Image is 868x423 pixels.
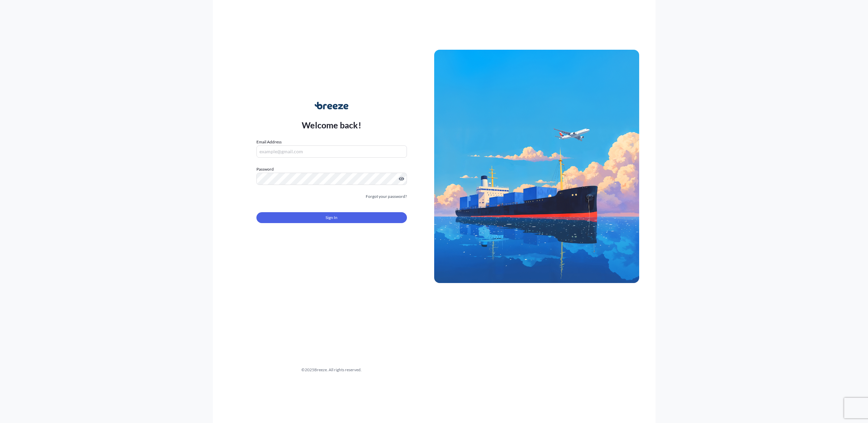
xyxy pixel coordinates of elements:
[256,212,407,223] button: Sign In
[256,145,407,158] input: example@gmail.com
[302,120,361,130] p: Welcome back!
[366,193,407,200] a: Forgot your password?
[229,366,434,373] div: © 2025 Breeze. All rights reserved.
[256,166,407,173] label: Password
[326,214,337,221] span: Sign In
[434,50,639,283] img: Ship illustration
[399,176,404,182] button: Show password
[256,139,282,145] label: Email Address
